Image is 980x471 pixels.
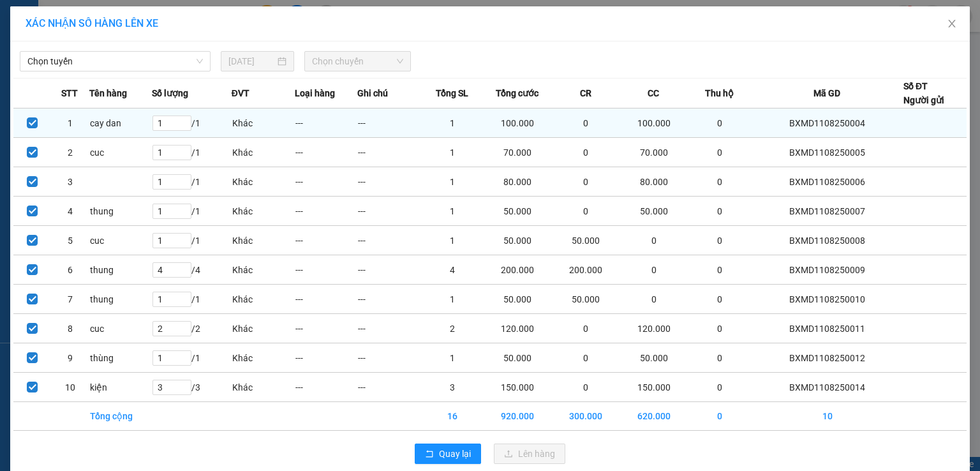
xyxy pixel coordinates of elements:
[484,167,552,197] td: 80.000
[89,197,152,226] td: thung
[439,447,471,461] span: Quay lại
[903,79,944,107] div: Số ĐT Người gửi
[484,343,552,373] td: 50.000
[648,86,659,100] span: CC
[51,167,89,197] td: 3
[496,86,538,100] span: Tổng cước
[232,138,295,167] td: Khác
[357,226,420,255] td: ---
[688,226,751,255] td: 0
[552,255,620,285] td: 200.000
[295,108,358,138] td: ---
[415,444,481,464] button: rollbackQuay lại
[51,108,89,138] td: 1
[89,226,152,255] td: cuc
[89,108,152,138] td: cay dan
[232,373,295,402] td: Khác
[620,402,688,431] td: 620.000
[620,285,688,314] td: 0
[688,343,751,373] td: 0
[934,6,970,42] button: Close
[620,314,688,343] td: 120.000
[420,373,484,402] td: 3
[494,444,565,464] button: uploadLên hàng
[620,108,688,138] td: 100.000
[484,314,552,343] td: 120.000
[27,52,203,71] span: Chọn tuyến
[420,226,484,255] td: 1
[484,197,552,226] td: 50.000
[89,343,152,373] td: thùng
[420,343,484,373] td: 1
[51,373,89,402] td: 10
[688,138,751,167] td: 0
[420,314,484,343] td: 2
[357,285,420,314] td: ---
[357,314,420,343] td: ---
[152,197,232,226] td: / 1
[688,373,751,402] td: 0
[89,314,152,343] td: cuc
[620,373,688,402] td: 150.000
[620,167,688,197] td: 80.000
[295,138,358,167] td: ---
[751,197,903,226] td: BXMD1108250007
[228,54,275,68] input: 12/08/2025
[420,108,484,138] td: 1
[552,285,620,314] td: 50.000
[751,108,903,138] td: BXMD1108250004
[552,197,620,226] td: 0
[620,138,688,167] td: 70.000
[620,255,688,285] td: 0
[232,167,295,197] td: Khác
[484,108,552,138] td: 100.000
[425,449,434,460] span: rollback
[295,314,358,343] td: ---
[295,373,358,402] td: ---
[688,402,751,431] td: 0
[484,138,552,167] td: 70.000
[357,108,420,138] td: ---
[232,226,295,255] td: Khác
[420,197,484,226] td: 1
[89,402,152,431] td: Tổng cộng
[232,197,295,226] td: Khác
[552,138,620,167] td: 0
[152,255,232,285] td: / 4
[89,285,152,314] td: thung
[751,285,903,314] td: BXMD1108250010
[620,226,688,255] td: 0
[232,343,295,373] td: Khác
[357,86,388,100] span: Ghi chú
[89,373,152,402] td: kiện
[152,314,232,343] td: / 2
[620,197,688,226] td: 50.000
[357,167,420,197] td: ---
[89,255,152,285] td: thung
[484,285,552,314] td: 50.000
[51,138,89,167] td: 2
[89,86,127,100] span: Tên hàng
[751,167,903,197] td: BXMD1108250006
[357,343,420,373] td: ---
[61,86,78,100] span: STT
[705,86,734,100] span: Thu hộ
[751,314,903,343] td: BXMD1108250011
[552,402,620,431] td: 300.000
[751,402,903,431] td: 10
[51,343,89,373] td: 9
[295,167,358,197] td: ---
[232,86,249,100] span: ĐVT
[688,255,751,285] td: 0
[552,314,620,343] td: 0
[357,138,420,167] td: ---
[688,108,751,138] td: 0
[436,86,468,100] span: Tổng SL
[51,197,89,226] td: 4
[357,197,420,226] td: ---
[484,255,552,285] td: 200.000
[152,343,232,373] td: / 1
[232,255,295,285] td: Khác
[813,86,840,100] span: Mã GD
[484,402,552,431] td: 920.000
